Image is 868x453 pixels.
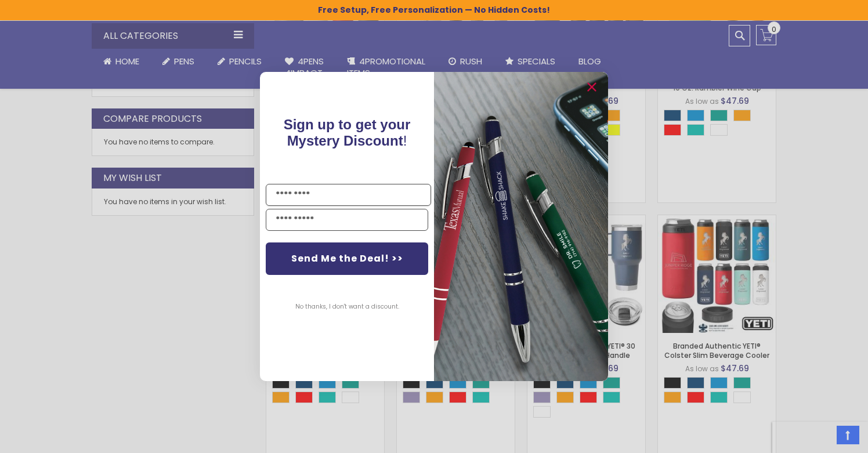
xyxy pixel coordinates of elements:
button: Send Me the Deal! >> [266,242,428,275]
button: No thanks, I don't want a discount. [290,292,405,321]
input: YOUR EMAIL [266,209,428,231]
img: 081b18bf-2f98-4675-a917-09431eb06994.jpeg [434,72,608,381]
button: Close dialog [583,78,601,96]
span: Sign up to get your Mystery Discount [284,117,411,148]
iframe: Google Customer Reviews [772,422,868,453]
span: ! [284,117,411,148]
